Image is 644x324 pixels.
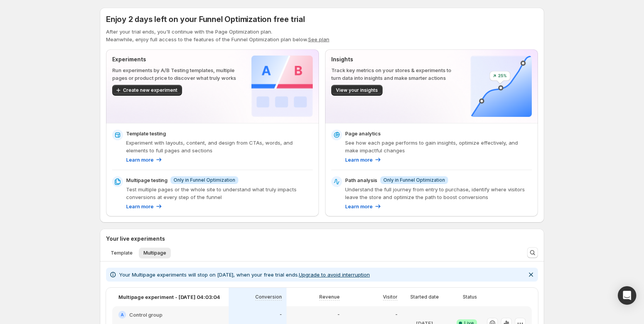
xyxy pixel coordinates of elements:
[383,294,398,300] p: Visitor
[280,312,282,318] p: -
[395,312,398,318] p: -
[106,15,305,24] span: Enjoy 2 days left on your Funnel Optimization free trial
[126,130,166,137] p: Template testing
[106,235,165,243] h3: Your live experiments
[470,56,532,117] img: Insights
[126,139,313,154] p: Experiment with layouts, content, and design from CTAs, words, and elements to full pages and sec...
[126,186,313,201] p: Test multiple pages or the whole site to understand what truly impacts conversions at every step ...
[319,294,340,300] p: Revenue
[527,247,538,258] button: Search and filter results
[174,177,235,183] span: Only in Funnel Optimization
[111,250,133,256] span: Template
[126,156,163,164] a: Learn more
[336,87,378,93] span: View your insights
[251,56,313,117] img: Experiments
[331,56,458,63] p: Insights
[345,156,373,164] p: Learn more
[345,156,382,164] a: Learn more
[331,85,383,96] button: View your insights
[463,294,477,300] p: Status
[112,56,239,63] p: Experiments
[618,286,636,305] div: Open Intercom Messenger
[383,177,445,183] span: Only in Funnel Optimization
[410,294,439,300] p: Started date
[337,312,340,318] p: -
[331,66,458,82] p: Track key metrics on your stores & experiments to turn data into insights and make smarter actions
[345,202,382,210] a: Learn more
[118,293,220,301] p: Multipage experiment - [DATE] 04:03:04
[112,66,239,82] p: Run experiments by A/B Testing templates, multiple pages or product price to discover what truly ...
[308,36,329,42] button: See plan
[255,294,282,300] p: Conversion
[106,35,538,43] p: Meanwhile, enjoy full access to the features of the Funnel Optimization plan below.
[345,176,377,184] p: Path analysis
[129,311,162,319] h2: Control group
[143,250,166,256] span: Multipage
[126,176,167,184] p: Multipage testing
[345,186,532,201] p: Understand the full journey from entry to purchase, identify where visitors leave the store and o...
[121,312,124,317] h2: A
[345,202,373,210] p: Learn more
[112,85,182,96] button: Create new experiment
[106,28,538,35] p: After your trial ends, you'll continue with the Page Optimization plan.
[299,272,370,278] button: Upgrade to avoid interruption
[526,269,536,280] button: Dismiss notification
[126,202,153,210] p: Learn more
[119,271,370,278] p: Your Multipage experiments will stop on [DATE], when your free trial ends.
[126,202,163,210] a: Learn more
[345,130,381,137] p: Page analytics
[123,87,177,93] span: Create new experiment
[126,156,153,164] p: Learn more
[345,139,532,154] p: See how each page performs to gain insights, optimize effectively, and make impactful changes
